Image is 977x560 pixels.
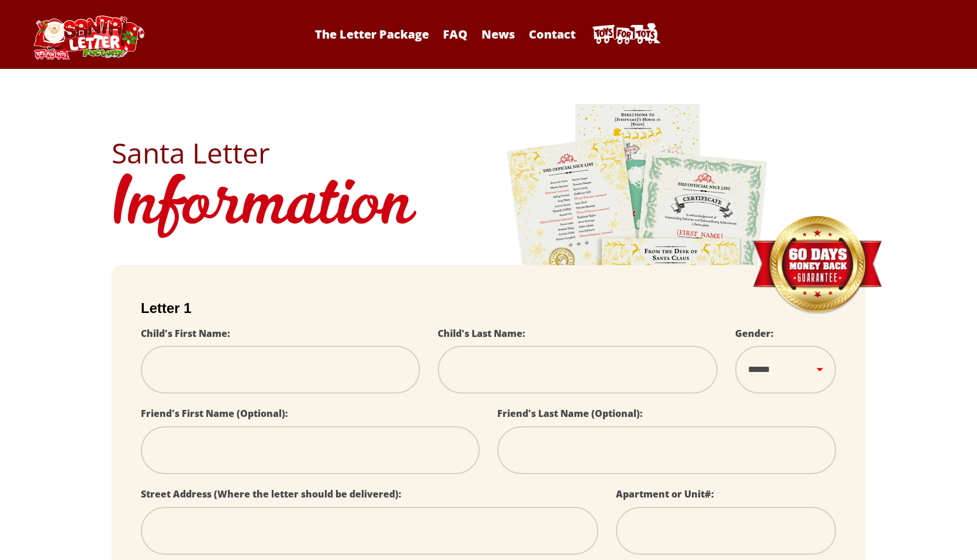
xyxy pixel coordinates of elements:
a: The Letter Package [309,26,435,42]
label: Friend's Last Name (Optional): [497,407,643,420]
img: letters.png [506,102,769,429]
a: FAQ [437,26,473,42]
a: News [476,26,521,42]
h2: Santa Letter [112,139,865,167]
label: Friend's First Name (Optional): [141,407,288,420]
label: Child's Last Name: [438,327,525,340]
label: Child's First Name: [141,327,230,340]
label: Apartment or Unit#: [616,488,714,500]
h1: Information [112,167,865,248]
img: Santa Letter Logo [30,15,147,60]
a: Contact [523,26,581,42]
label: Gender: [735,327,774,340]
img: Money Back Guarantee [751,215,883,315]
h2: Letter 1 [141,300,836,316]
label: Street Address (Where the letter should be delivered): [141,488,401,500]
